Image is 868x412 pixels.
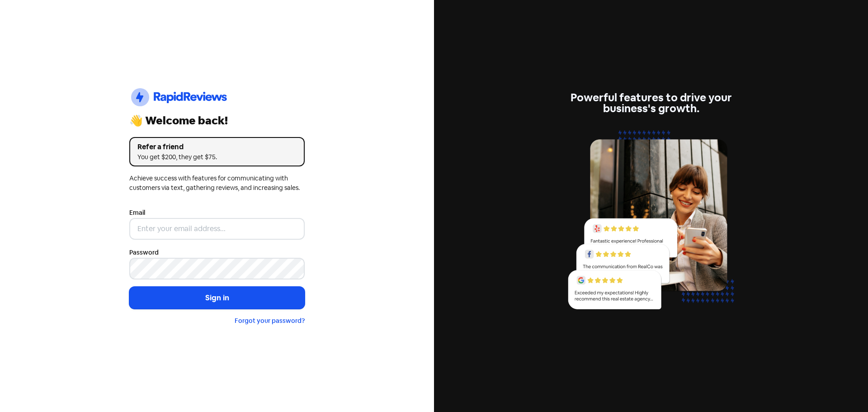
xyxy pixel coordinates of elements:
[129,208,145,218] label: Email
[563,92,739,114] div: Powerful features to drive your business's growth.
[129,115,305,126] div: 👋 Welcome back!
[235,317,305,325] a: Forgot your password?
[129,248,159,257] label: Password
[137,142,297,152] div: Refer a friend
[563,125,739,320] img: reviews
[129,174,305,193] div: Achieve success with features for communicating with customers via text, gathering reviews, and i...
[137,152,297,162] div: You get $200, they get $75.
[129,218,305,240] input: Enter your email address...
[129,287,305,309] button: Sign in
